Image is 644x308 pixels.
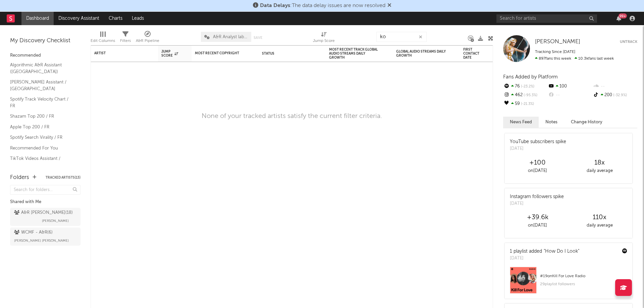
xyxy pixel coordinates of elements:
[463,48,487,60] div: First Contact Date
[10,174,29,182] div: Folders
[14,237,69,245] span: [PERSON_NAME] [PERSON_NAME]
[161,50,178,58] div: Jump Score
[136,37,159,45] div: A&R Pipeline
[503,117,539,128] button: News Feed
[593,82,637,91] div: --
[496,14,597,23] input: Search for artists
[520,85,534,88] span: -23.2 %
[506,167,569,175] div: on [DATE]
[510,193,564,200] div: Instagram followers spike
[523,94,537,97] span: -95.3 %
[387,3,391,8] span: Dismiss
[127,12,149,25] a: Leads
[10,37,80,45] div: My Discovery Checklist
[503,74,558,79] span: Fans Added by Platform
[535,39,580,45] span: [PERSON_NAME]
[510,248,579,255] div: 1 playlist added
[104,12,127,25] a: Charts
[329,48,379,60] div: Most Recent Track Global Audio Streams Daily Growth
[10,155,74,169] a: TikTok Videos Assistant / [GEOGRAPHIC_DATA]
[94,51,145,55] div: Artist
[10,208,80,226] a: A&R [PERSON_NAME](18)[PERSON_NAME]
[510,200,564,207] div: [DATE]
[10,144,74,152] a: Recommended For You
[202,112,382,120] div: None of your tracked artists satisfy the current filter criteria.
[10,198,80,206] div: Shared with Me
[46,176,80,179] button: Tracked Artists(13)
[612,94,627,97] span: -32.9 %
[14,209,73,217] div: A&R [PERSON_NAME] ( 18 )
[14,229,53,237] div: WCMF - A&R ( 6 )
[91,37,115,45] div: Edit Columns
[396,50,446,58] div: Global Audio Streams Daily Growth
[503,91,548,100] div: 462
[120,28,131,48] div: Filters
[21,12,54,25] a: Dashboard
[510,138,566,145] div: YouTube subscribers spike
[120,37,131,45] div: Filters
[10,96,74,109] a: Spotify Track Velocity Chart / FR
[520,102,534,106] span: -21.3 %
[503,82,548,91] div: 76
[510,255,579,262] div: [DATE]
[10,134,74,141] a: Spotify Search Virality / FR
[593,91,637,100] div: 200
[262,52,306,56] div: Status
[506,222,569,230] div: on [DATE]
[313,37,335,45] div: Jump Score
[195,51,245,55] div: Most Recent Copyright
[544,249,579,254] a: "How Do I Look"
[510,145,566,152] div: [DATE]
[506,213,569,222] div: +39.6k
[42,217,69,225] span: [PERSON_NAME]
[620,39,637,45] button: Untrack
[540,280,627,288] div: 29 playlist followers
[540,272,627,280] div: # 19 on Kill For Love Radio
[535,39,580,45] a: [PERSON_NAME]
[313,28,335,48] div: Jump Score
[10,78,74,92] a: [PERSON_NAME] Assistant / [GEOGRAPHIC_DATA]
[548,82,592,91] div: 100
[619,13,627,18] div: 99 +
[539,117,564,128] button: Notes
[10,228,80,246] a: WCMF - A&R(6)[PERSON_NAME] [PERSON_NAME]
[10,61,74,75] a: Algorithmic A&R Assistant ([GEOGRAPHIC_DATA])
[548,91,592,100] div: --
[254,36,262,40] button: Save
[503,100,548,108] div: 59
[535,57,614,61] span: 10.3k fans last week
[569,222,631,230] div: daily average
[260,3,290,8] span: Data Delays
[260,3,385,8] span: : The data delay issues are now resolved
[569,159,631,167] div: 18 x
[505,267,632,299] a: #19onKill For Love Radio29playlist followers
[10,52,80,60] div: Recommended
[136,28,159,48] div: A&R Pipeline
[10,113,74,120] a: Shazam Top 200 / FR
[10,123,74,131] a: Apple Top 200 / FR
[213,35,248,39] span: A&R Analyst labels
[535,57,571,61] span: 897 fans this week
[54,12,104,25] a: Discovery Assistant
[10,185,80,195] input: Search for folders...
[535,50,575,54] span: Tracking Since: [DATE]
[91,28,115,48] div: Edit Columns
[506,159,569,167] div: +100
[376,32,427,42] input: Search...
[569,213,631,222] div: 110 x
[569,167,631,175] div: daily average
[564,117,609,128] button: Change History
[616,16,621,21] button: 99+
